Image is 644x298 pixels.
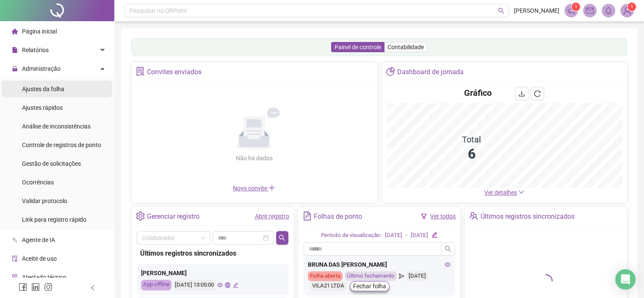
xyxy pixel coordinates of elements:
[308,271,343,281] div: Folha aberta
[537,273,554,290] span: loading
[217,282,223,288] span: eye
[430,213,456,220] a: Ver todos
[22,28,57,35] span: Página inicial
[22,47,49,53] span: Relatórios
[630,4,633,10] span: 1
[406,271,428,281] div: [DATE]
[22,255,57,262] span: Aceite de uso
[22,274,66,281] span: Atestado técnico
[233,185,275,192] span: Novo convite
[279,234,285,241] span: search
[310,281,346,291] div: VILA21 LTDA
[481,209,575,224] div: Últimos registros sincronizados
[12,47,18,53] span: file
[44,283,53,291] span: instagram
[321,231,381,240] div: Período de visualização:
[406,231,407,240] div: -
[464,87,492,99] h4: Gráfico
[334,44,381,50] span: Painel de controle
[268,184,275,191] span: plus
[484,189,517,196] span: Ver detalhes
[484,189,524,196] a: Ver detalhes down
[141,280,171,290] div: App offline
[385,231,402,240] div: [DATE]
[350,281,390,291] button: Fechar folha
[19,283,27,291] span: facebook
[22,104,63,111] span: Ajustes rápidos
[225,282,230,288] span: global
[22,160,81,167] span: Gestão de solicitações
[136,212,145,220] span: setting
[303,212,312,220] span: file-text
[255,213,289,220] a: Abrir registro
[22,142,101,148] span: Controle de registros de ponto
[174,280,215,290] div: [DATE] 13:05:00
[12,66,18,72] span: lock
[445,245,451,252] span: search
[431,232,437,237] span: edit
[514,6,559,15] span: [PERSON_NAME]
[605,7,612,14] span: bell
[22,86,64,92] span: Ajustes da folha
[387,44,424,50] span: Contabilidade
[22,123,91,130] span: Análise de inconsistências
[572,3,580,11] sup: 1
[421,213,427,219] span: filter
[12,28,18,34] span: home
[345,271,397,281] div: Último fechamento
[567,7,575,14] span: notification
[22,65,61,72] span: Administração
[397,65,464,79] div: Dashboard de jornada
[399,271,404,281] span: send
[22,179,54,186] span: Ocorrências
[627,3,636,11] sup: Atualize o seu contato no menu Meus Dados
[621,4,633,17] img: 74411
[308,260,451,269] div: BRUNA DAS [PERSON_NAME]
[411,231,428,240] div: [DATE]
[353,281,386,291] span: Fechar folha
[141,268,284,278] div: [PERSON_NAME]
[22,198,67,204] span: Validar protocolo
[22,216,86,223] span: Link para registro rápido
[518,90,525,97] span: download
[233,282,238,288] span: edit
[498,8,504,14] span: search
[12,256,18,262] span: audit
[22,237,55,243] span: Agente de IA
[90,285,96,291] span: left
[314,209,362,224] div: Folhas de ponto
[31,283,40,291] span: linkedin
[147,65,202,79] div: Convites enviados
[534,90,541,97] span: reload
[469,212,478,220] span: team
[147,209,199,224] div: Gerenciar registro
[386,67,395,76] span: pie-chart
[140,248,285,259] div: Últimos registros sincronizados
[136,67,145,76] span: solution
[615,269,636,290] div: Open Intercom Messenger
[12,274,18,280] span: solution
[575,4,578,10] span: 1
[445,262,451,267] span: eye
[215,153,293,163] div: Não há dados
[518,189,524,195] span: down
[586,7,594,14] span: mail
